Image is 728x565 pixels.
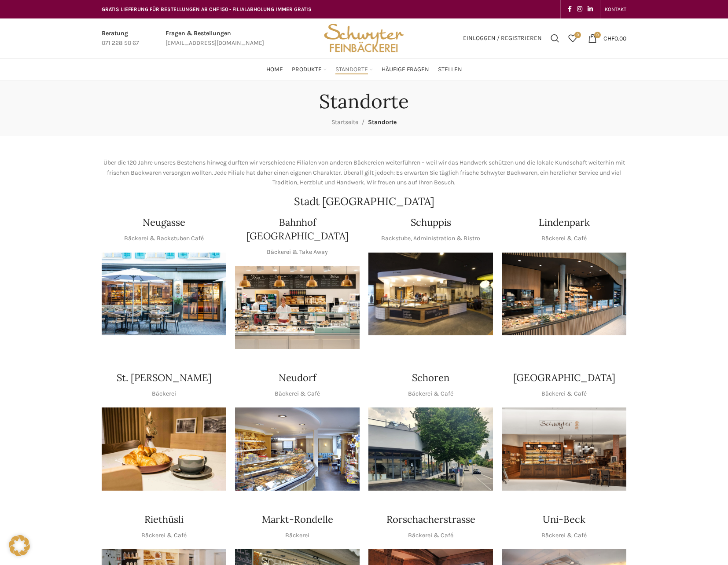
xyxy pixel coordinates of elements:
span: GRATIS LIEFERUNG FÜR BESTELLUNGEN AB CHF 150 - FILIALABHOLUNG IMMER GRATIS [102,6,312,12]
p: Bäckerei & Backstuben Café [124,234,204,243]
h4: Rorschacherstrasse [386,513,475,526]
p: Bäckerei & Café [141,531,187,540]
p: Bäckerei & Café [541,234,587,243]
p: Bäckerei & Take Away [267,247,328,257]
a: 0 CHF0.00 [584,29,631,47]
h2: Stadt [GEOGRAPHIC_DATA] [102,196,626,207]
div: Secondary navigation [600,0,631,18]
img: 150130-Schwyter-013 [368,253,493,336]
div: 1 / 1 [102,407,226,491]
a: Facebook social link [565,3,574,15]
img: Bäckerei Schwyter [321,18,407,58]
img: 017-e1571925257345 [502,253,626,336]
span: 0 [594,32,601,38]
a: KONTAKT [605,0,626,18]
a: Startseite [331,118,358,126]
h4: Neugasse [143,216,185,229]
img: Neugasse [102,253,226,336]
a: Home [266,61,283,78]
span: Einloggen / Registrieren [463,35,542,41]
a: Stellen [438,61,462,78]
h4: Schoren [412,371,449,385]
a: Einloggen / Registrieren [459,29,546,47]
h4: St. [PERSON_NAME] [117,371,212,385]
p: Bäckerei [285,531,309,540]
h4: Lindenpark [539,216,590,229]
a: Produkte [292,61,327,78]
span: KONTAKT [605,6,626,12]
bdi: 0.00 [603,34,626,42]
a: 0 [564,29,581,47]
img: 0842cc03-b884-43c1-a0c9-0889ef9087d6 copy [368,407,493,491]
img: Bahnhof St. Gallen [235,266,360,349]
span: CHF [603,34,614,42]
h4: Uni-Beck [543,513,585,526]
div: 1 / 1 [102,253,226,336]
p: Über die 120 Jahre unseres Bestehens hinweg durften wir verschiedene Filialen von anderen Bäckere... [102,158,626,187]
span: Standorte [335,66,368,74]
div: Main navigation [97,61,631,78]
p: Bäckerei & Café [408,531,453,540]
a: Häufige Fragen [382,61,429,78]
p: Bäckerei & Café [275,389,320,399]
div: 1 / 1 [235,407,360,491]
a: Site logo [321,34,407,41]
img: schwyter-23 [102,407,226,491]
p: Bäckerei & Café [541,531,587,540]
div: 1 / 1 [235,266,360,349]
img: Neudorf_1 [235,407,360,491]
h4: [GEOGRAPHIC_DATA] [513,371,615,385]
span: Produkte [292,66,322,74]
p: Bäckerei & Café [541,389,587,399]
a: Instagram social link [574,3,585,15]
h4: Riethüsli [144,513,184,526]
h4: Markt-Rondelle [262,513,333,526]
div: 1 / 1 [502,253,626,336]
a: Standorte [335,61,373,78]
div: Meine Wunschliste [564,29,581,47]
a: Infobox link [165,29,264,48]
div: 1 / 1 [502,407,626,491]
h4: Schuppis [411,216,451,229]
p: Bäckerei [152,389,176,399]
p: Bäckerei & Café [408,389,453,399]
p: Backstube, Administration & Bistro [381,234,480,243]
span: Standorte [368,118,397,126]
img: Schwyter-1800x900 [502,407,626,491]
div: 1 / 1 [368,253,493,336]
h1: Standorte [319,90,409,113]
span: Stellen [438,66,462,74]
span: Häufige Fragen [382,66,429,74]
div: 1 / 1 [368,407,493,491]
h4: Neudorf [279,371,316,385]
h4: Bahnhof [GEOGRAPHIC_DATA] [235,216,360,243]
span: Home [266,66,283,74]
a: Suchen [546,29,564,47]
a: Linkedin social link [585,3,596,15]
span: 0 [574,32,581,38]
a: Infobox link [102,29,139,48]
